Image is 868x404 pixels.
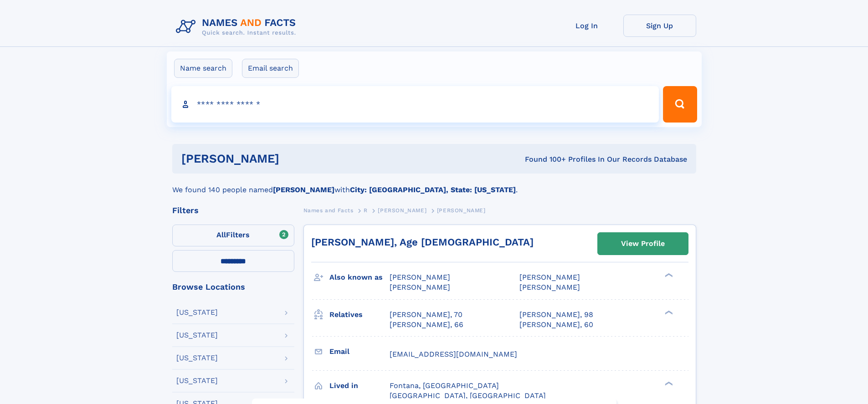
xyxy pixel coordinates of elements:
[390,381,499,390] span: Fontana, [GEOGRAPHIC_DATA]
[550,15,623,37] a: Log In
[176,377,218,384] div: [US_STATE]
[329,378,390,394] h3: Lived in
[329,344,390,359] h3: Email
[621,233,665,254] div: View Profile
[623,15,696,37] a: Sign Up
[364,207,368,214] span: R
[390,310,462,320] a: [PERSON_NAME], 70
[242,59,299,78] label: Email search
[174,59,232,78] label: Name search
[663,309,673,315] div: ❯
[437,207,486,214] span: [PERSON_NAME]
[378,205,426,216] a: [PERSON_NAME]
[172,174,696,195] div: We found 140 people named with .
[311,236,534,248] a: [PERSON_NAME], Age [DEMOGRAPHIC_DATA]
[663,380,673,386] div: ❯
[390,320,463,330] a: [PERSON_NAME], 66
[303,205,354,216] a: Names and Facts
[172,206,294,215] div: Filters
[172,15,303,39] img: Logo Names and Facts
[663,86,697,123] button: Search Button
[390,283,450,291] span: [PERSON_NAME]
[390,273,450,281] span: [PERSON_NAME]
[390,391,546,400] span: [GEOGRAPHIC_DATA], [GEOGRAPHIC_DATA]
[390,350,517,358] span: [EMAIL_ADDRESS][DOMAIN_NAME]
[350,185,516,194] b: City: [GEOGRAPHIC_DATA], State: [US_STATE]
[364,205,368,216] a: R
[172,225,294,246] label: Filters
[216,230,226,239] span: All
[519,310,593,320] a: [PERSON_NAME], 98
[519,320,593,330] a: [PERSON_NAME], 60
[519,283,580,291] span: [PERSON_NAME]
[181,153,402,164] h1: [PERSON_NAME]
[176,309,218,316] div: [US_STATE]
[329,307,390,322] h3: Relatives
[171,86,659,123] input: search input
[176,332,218,339] div: [US_STATE]
[519,273,580,281] span: [PERSON_NAME]
[598,233,688,255] a: View Profile
[329,270,390,285] h3: Also known as
[176,354,218,362] div: [US_STATE]
[402,154,687,164] div: Found 100+ Profiles In Our Records Database
[172,283,294,291] div: Browse Locations
[273,185,334,194] b: [PERSON_NAME]
[378,207,426,214] span: [PERSON_NAME]
[663,272,673,278] div: ❯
